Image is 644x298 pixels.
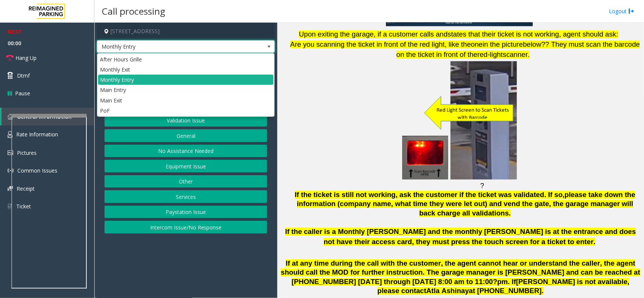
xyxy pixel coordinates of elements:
[508,278,516,286] span: . If
[105,206,267,219] button: Paystation Issue
[8,114,13,119] img: 'icon'
[285,228,636,246] b: If the caller is a Monthly [PERSON_NAME] and the monthly [PERSON_NAME] is at the entrance and doe...
[17,72,30,79] span: Dtmf
[475,40,483,48] span: ne
[290,40,471,48] span: Are you scanning the ticket in front of the red light, like the
[373,200,633,217] span: name, what time they were let out) and vend the gate, the garage manager will back charge all val...
[8,168,14,174] img: 'icon'
[516,30,618,38] span: is not working, agent should ask:
[8,150,13,155] img: 'icon'
[609,7,635,15] a: Logout
[8,131,12,138] img: 'icon'
[503,50,530,58] span: scanner.
[292,268,640,285] span: he garage manager is [PERSON_NAME] and can be reached at [PHONE_NUMBER] [DATE] through [DATE] 8:0...
[17,113,72,120] span: General Information
[413,191,512,199] span: the customer if the ticket was
[441,287,469,295] span: Ashinay
[15,89,30,97] span: Pause
[480,182,484,189] span: ?
[418,50,478,58] span: ticket in front of the
[98,95,274,105] li: Main Exit
[105,129,267,142] button: General
[97,41,239,53] span: Monthly Entry
[544,191,565,199] span: . If so,
[514,191,544,199] span: validated
[523,40,545,48] span: below?
[483,40,523,48] span: in the picture
[105,221,267,234] button: Intercom Issue/No Response
[295,191,297,199] span: I
[8,203,12,210] img: 'icon'
[469,287,544,295] span: at [PHONE_NUMBER].
[98,85,274,95] li: Main Entry
[8,186,13,191] img: 'icon'
[98,2,169,20] h3: Call processing
[105,145,267,157] button: No Assistance Needed
[426,287,440,295] span: Atla
[15,54,37,62] span: Hang Up
[98,75,274,85] li: Monthly Entry
[98,64,274,75] li: Monthly Exit
[477,50,503,58] span: red-light
[2,108,94,125] a: General Information
[299,30,447,38] span: Upon exiting the garage, if a customer calls and
[105,160,267,173] button: Equipment Issue
[424,95,514,131] img: Text Box
[377,278,629,295] span: [PERSON_NAME] is not available, please contact
[105,175,267,188] button: Other
[281,259,635,276] span: If at any time during the call with the customer, the agent cannot hear or understand the caller,...
[297,191,411,199] span: f the ticket is still not working, ask
[105,114,267,127] button: Validation Issue
[98,54,274,64] li: After Hours Grille
[97,23,275,40] h4: [STREET_ADDRESS]
[447,30,514,38] span: states that their ticket
[471,40,475,48] span: o
[629,7,635,15] img: logout
[98,105,274,116] li: PoF
[105,190,267,203] button: Services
